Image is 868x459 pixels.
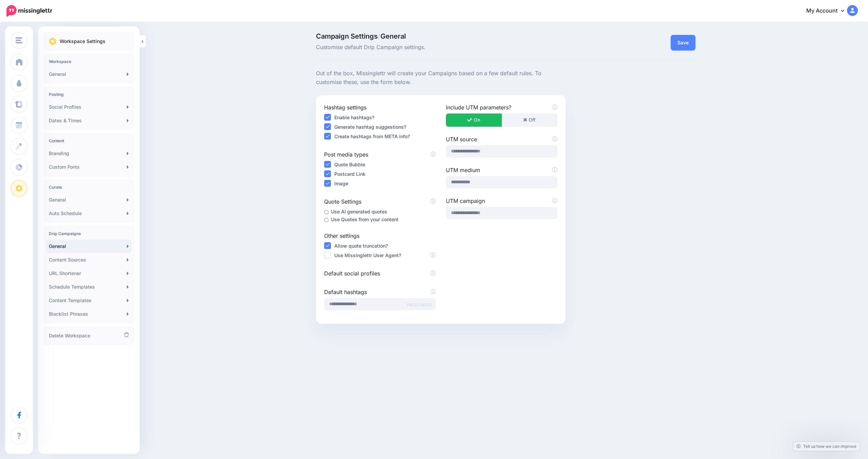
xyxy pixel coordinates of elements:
a: Content Templates [46,294,132,307]
label: Default social profiles [324,269,436,277]
label: Use Quotes from your content [331,215,398,223]
a: Social Profiles [46,100,132,114]
h4: Drip Campaigns [49,231,129,236]
h4: Content [49,138,129,143]
p: Workspace Settings [60,37,105,45]
label: Include UTM parameters? [446,103,557,111]
img: settings.png [49,38,56,45]
a: Schedule Templates [46,280,132,294]
a: General [46,67,132,81]
a: Custom Fonts [46,160,132,174]
a: Branding [46,147,132,160]
h4: Posting [49,92,129,97]
label: Postcard Link [334,170,366,178]
label: UTM medium [446,166,557,174]
span: Customise default Drip Campaign settings. [316,43,566,52]
label: UTM source [446,135,557,143]
a: My Account [800,3,858,19]
label: Default hashtags [324,288,436,296]
span: Campaign Settings General [316,33,566,40]
label: Use Missinglettr User Agent? [334,251,401,259]
label: Enable hashtags? [334,113,374,121]
label: Generate hashtag suggestions? [334,123,406,131]
button: On [446,113,502,127]
span: PRESS ENTER [407,301,432,310]
label: Use AI generated quotes [331,208,387,215]
label: Allow quote truncation? [334,242,388,250]
label: Other settings [324,232,436,240]
a: Delete Workspace [46,329,132,342]
h4: Workspace [49,59,129,64]
p: Out of the box, Missinglettr will create your Campaigns based on a few default rules. To customis... [316,69,566,87]
a: URL Shortener [46,267,132,280]
label: Quote Bubble [334,161,365,168]
label: Image [334,180,348,187]
img: menu.png [16,37,22,43]
label: Create hashtags from META info? [334,132,410,140]
a: Blacklist Phrases [46,307,132,321]
button: Off [501,113,557,127]
a: Tell us how we can improve [793,442,860,451]
label: Quote Settings [324,197,436,206]
img: Missinglettr [6,5,52,17]
a: Auto Schedule [46,207,132,220]
h4: Curate [49,185,129,190]
a: Content Sources [46,253,132,267]
span: / [378,32,380,40]
a: General [46,239,132,253]
label: Hashtag settings [324,103,436,111]
a: General [46,193,132,207]
label: Post media types [324,150,436,159]
button: Save [671,35,695,50]
label: UTM campaign [446,197,557,205]
a: Dates & Times [46,114,132,127]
